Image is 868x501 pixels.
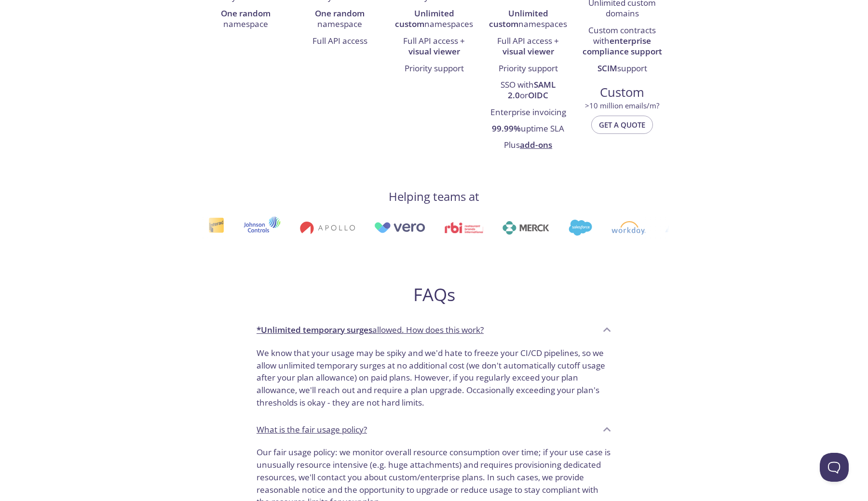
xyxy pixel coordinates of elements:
strong: Unlimited custom [489,8,548,29]
img: merck [476,221,523,235]
div: *Unlimited temporary surgesallowed. How does this work? [249,343,619,417]
li: namespace [300,6,380,33]
strong: visual viewer [502,46,554,57]
li: SSO with or [488,77,568,105]
img: johnsoncontrols [217,216,255,239]
a: add-ons [520,139,552,150]
img: workday [585,221,619,235]
li: Priority support [488,61,568,77]
strong: OIDC [528,90,548,101]
h4: Helping teams at [389,189,479,204]
strong: visual viewer [408,46,460,57]
div: What is the fair usage policy? [249,416,619,442]
li: namespace [206,6,285,33]
li: Plus [488,138,568,154]
strong: One random [315,8,365,19]
li: namespaces [488,6,568,33]
img: vero [348,222,399,233]
span: Custom [583,84,662,101]
strong: enterprise compliance support [583,35,662,57]
button: Get a quote [591,116,653,134]
li: support [583,61,662,77]
li: namespaces [394,6,474,33]
img: apollo [274,221,329,235]
iframe: Help Scout Beacon - Open [820,453,849,482]
li: uptime SLA [488,121,568,137]
strong: SCIM [597,63,617,74]
img: atlassian [638,221,700,235]
strong: *Unlimited temporary surges [257,324,372,335]
li: Full API access + [394,33,474,61]
div: *Unlimited temporary surgesallowed. How does this work? [249,317,619,343]
strong: SAML 2.0 [508,79,556,101]
li: Full API access [300,33,380,50]
li: Full API access + [488,33,568,61]
span: > 10 million emails/m? [585,101,659,110]
span: Get a quote [599,119,645,131]
p: What is the fair usage policy? [257,423,367,436]
strong: Unlimited custom [395,8,454,29]
img: rbi [418,222,457,233]
p: We know that your usage may be spiky and we'd hate to freeze your CI/CD pipelines, so we allow un... [257,347,611,409]
img: salesforce [542,220,566,236]
li: Priority support [394,61,474,77]
p: allowed. How does this work? [257,324,484,336]
strong: One random [221,8,271,19]
li: Custom contracts with [583,23,662,61]
h2: FAQs [249,284,619,305]
li: Enterprise invoicing [488,105,568,121]
strong: 99.99% [492,123,521,134]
